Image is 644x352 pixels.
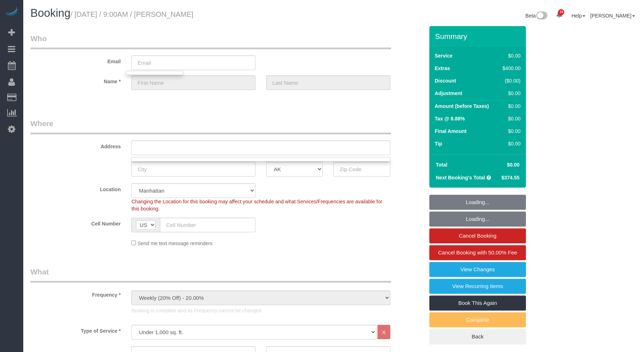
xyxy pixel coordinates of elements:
a: [PERSON_NAME] [590,13,635,19]
p: Booking is complete and its Frequency cannot be changed [131,307,390,314]
label: Service [435,52,453,59]
input: Last Name [266,75,390,90]
a: Help [571,13,585,19]
a: Back [429,329,526,344]
strong: Total [436,162,447,168]
label: Tax @ 8.88% [435,115,465,122]
img: New interface [536,11,547,21]
h3: Summary [435,32,522,40]
input: Zip Code [333,162,390,177]
strong: Next Booking's Total [436,175,485,180]
label: Name * [25,75,126,85]
label: Extras [435,65,450,72]
label: Cell Number [25,218,126,227]
span: Changing the Location for this booking may affect your schedule and what Services/Frequencies are... [131,199,382,212]
div: $0.00 [500,103,521,110]
div: $0.00 [500,140,521,147]
span: Send me text message reminders [137,241,212,246]
img: Automaid Logo [4,7,19,17]
label: Location [25,183,126,193]
div: $0.00 [500,90,521,97]
label: Adjustment [435,90,462,97]
div: $0.00 [500,52,521,59]
span: 16 [558,9,564,15]
label: Discount [435,77,456,84]
span: $374.55 [501,175,519,180]
a: Beta [526,13,548,19]
div: $400.00 [500,65,521,72]
div: $0.00 [500,128,521,135]
a: View Recurring Items [429,279,526,294]
input: City [131,162,255,177]
input: First Name [131,75,255,90]
span: Cancel Booking with 50.00% Fee [438,249,517,256]
a: Cancel Booking [429,228,526,243]
span: $0.00 [507,162,519,168]
label: Type of Service * [25,325,126,334]
label: Amount (before Taxes) [435,103,489,110]
a: 16 [552,7,566,23]
a: Book This Again [429,296,526,311]
label: Frequency * [25,289,126,298]
a: View Changes [429,262,526,277]
div: $0.00 [500,115,521,122]
label: Final Amount [435,128,467,135]
div: ($0.00) [500,77,521,84]
legend: Where [30,118,391,134]
legend: What [30,267,391,283]
legend: Who [30,33,391,49]
span: Booking [30,7,70,19]
a: Cancel Booking with 50.00% Fee [429,245,526,260]
label: Email [25,55,126,65]
input: Email [131,55,255,70]
label: Tip [435,140,442,147]
label: Address [25,140,126,150]
input: Cell Number [160,218,255,232]
small: / [DATE] / 9:00AM / [PERSON_NAME] [70,10,193,18]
